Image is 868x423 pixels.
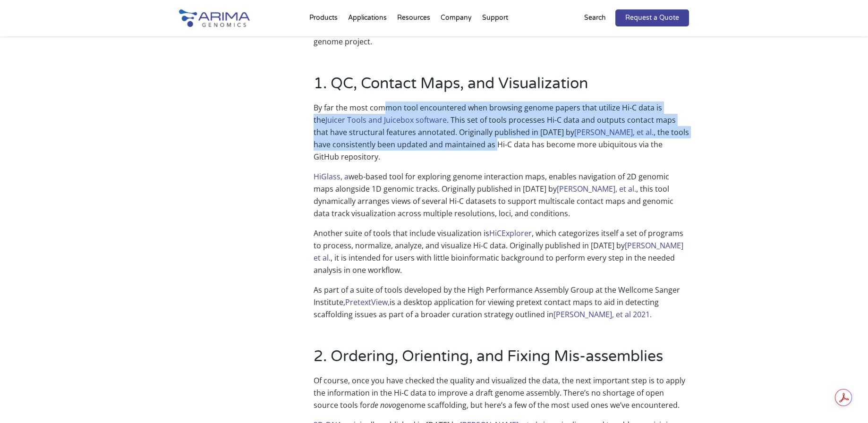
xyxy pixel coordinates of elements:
a: [PERSON_NAME], et al 2021. [553,309,652,320]
img: Arima-Genomics-logo [179,9,250,27]
p: Of course, once you have checked the quality and visualized the data, the next important step is ... [314,374,689,419]
a: Read more about Peter Kerpedjiev [557,184,636,194]
p: Search [584,12,606,24]
a: [PERSON_NAME], et al. [574,127,654,137]
p: Another suite of tools that include visualization is , which categorizes itself a set of programs... [314,227,689,284]
a: HiCExplorer [489,228,532,238]
p: By far the most common tool encountered when browsing genome papers that utilize Hi-C data is the... [314,102,689,170]
p: As part of a suite of tools developed by the High Performance Assembly Group at the Wellcome Sang... [314,284,689,321]
em: de novo [370,400,396,410]
a: Request a Quote [615,9,689,26]
h2: 2. Ordering, Orienting, and Fixing Mis-assemblies [314,346,689,374]
a: [PERSON_NAME] et al. [314,240,683,263]
p: web-based tool for exploring genome interaction maps, enables navigation of 2D genomic maps along... [314,170,689,227]
a: HiGlass, a [314,171,349,182]
a: PretextView, [345,297,390,307]
h2: 1. QC, Contact Maps, and Visualization [314,73,689,102]
a: Juicer Tools and Juicebox software [325,115,447,125]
